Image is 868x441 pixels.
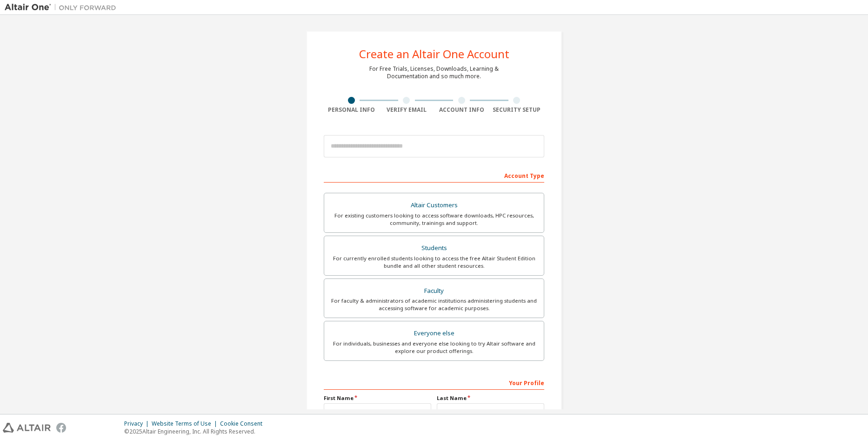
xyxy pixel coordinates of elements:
[124,427,268,435] p: © 2025 Altair Engineering, Inc. All Rights Reserved.
[330,327,538,340] div: Everyone else
[330,340,538,355] div: For individuals, businesses and everyone else looking to try Altair software and explore our prod...
[3,423,51,433] img: altair_logo.svg
[330,285,538,298] div: Faculty
[220,420,268,427] div: Cookie Consent
[369,65,499,80] div: For Free Trials, Licenses, Downloads, Learning & Documentation and so much more.
[434,106,489,114] div: Account Info
[489,106,545,114] div: Security Setup
[330,255,538,270] div: For currently enrolled students looking to access the free Altair Student Edition bundle and all ...
[56,423,66,433] img: facebook.svg
[324,106,379,114] div: Personal Info
[124,420,152,427] div: Privacy
[330,212,538,227] div: For existing customers looking to access software downloads, HPC resources, community, trainings ...
[330,297,538,312] div: For faculty & administrators of academic institutions administering students and accessing softwa...
[330,199,538,212] div: Altair Customers
[324,394,431,402] label: First Name
[324,168,544,183] div: Account Type
[324,375,544,390] div: Your Profile
[359,48,509,60] div: Create an Altair One Account
[5,3,121,12] img: Altair One
[330,242,538,255] div: Students
[379,106,434,114] div: Verify Email
[152,420,220,427] div: Website Terms of Use
[437,394,544,402] label: Last Name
